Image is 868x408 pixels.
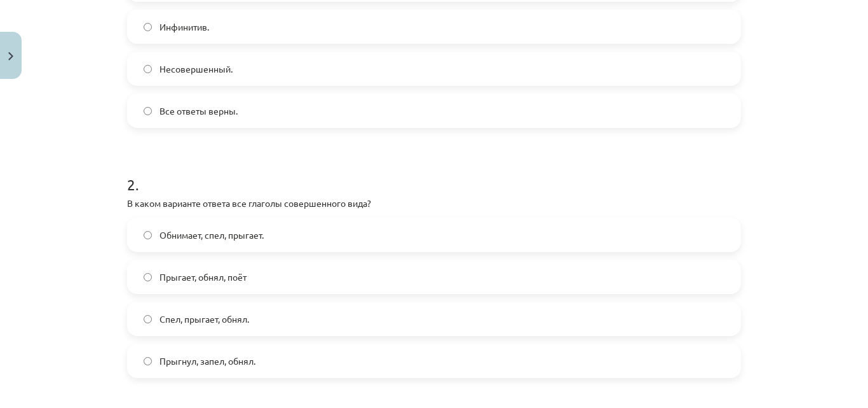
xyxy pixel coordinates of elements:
[159,62,233,76] span: Несовершенный.
[159,104,238,118] span: Все ответы верны.
[8,52,13,60] img: icon-close-lesson-0947bae3869378f0d4975bcd49f059093ad1ed9edebbc8119c70593378902aed.svg
[159,355,255,368] span: Прыгнул, запел, обнял.
[159,271,247,284] span: Прыгает, обнял, поёт
[144,273,152,281] input: Прыгает, обнял, поёт
[144,231,152,239] input: Обнимает, спел, прыгает.
[159,313,249,326] span: Спел, прыгает, обнял.
[144,65,152,73] input: Несовершенный.
[159,20,209,34] span: Инфинитив.
[144,23,152,31] input: Инфинитив.
[144,357,152,365] input: Прыгнул, запел, обнял.
[144,315,152,323] input: Спел, прыгает, обнял.
[159,229,264,242] span: Обнимает, спел, прыгает.
[144,107,152,115] input: Все ответы верны.
[127,197,741,210] p: В каком варианте ответа все глаголы совершенного вида?
[127,153,741,193] h1: 2 .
